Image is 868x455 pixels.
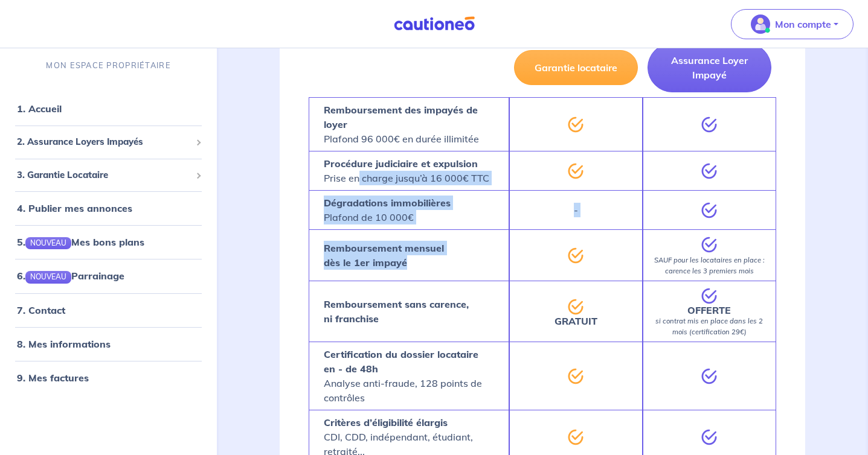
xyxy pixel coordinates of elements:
a: 6.NOUVEAUParrainage [17,270,124,282]
div: 3. Garantie Locataire [5,164,212,187]
strong: Certification du dossier locataire en - de 48h [324,348,478,375]
div: - [509,190,643,229]
div: 7. Contact [5,298,212,322]
button: Assurance Loyer Impayé [648,43,771,92]
strong: Remboursement mensuel dès le 1er impayé [324,242,444,269]
div: 9. Mes factures [5,366,212,390]
button: Garantie locataire [514,50,638,85]
img: illu_account_valid_menu.svg [751,14,770,34]
p: Mon compte [775,17,831,31]
em: SAUF pour les locataires en place : carence les 3 premiers mois [654,256,765,275]
img: Cautioneo [389,16,480,31]
div: 4. Publier mes annonces [5,197,212,221]
p: MON ESPACE PROPRIÉTAIRE [46,60,170,71]
em: si contrat mis en place dans les 2 mois (certification 29€) [655,317,763,336]
a: 9. Mes factures [17,372,89,384]
span: 2. Assurance Loyers Impayés [17,136,191,150]
strong: Remboursement des impayés de loyer [324,104,478,130]
p: Analyse anti-fraude, 128 points de contrôles [324,347,494,405]
strong: Procédure judiciaire et expulsion [324,157,478,170]
div: 6.NOUVEAUParrainage [5,264,212,288]
strong: Dégradations immobilières [324,197,451,209]
p: Plafond 96 000€ en durée illimitée [324,103,494,146]
button: illu_account_valid_menu.svgMon compte [731,9,854,39]
a: 4. Publier mes annonces [17,203,132,215]
strong: Critères d’éligibilité élargis [324,416,448,428]
div: 2. Assurance Loyers Impayés [5,131,212,154]
a: 1. Accueil [17,103,62,115]
a: 7. Contact [17,304,65,316]
span: 3. Garantie Locataire [17,168,191,182]
a: 8. Mes informations [17,338,111,350]
a: 5.NOUVEAUMes bons plans [17,237,144,249]
strong: GRATUIT [555,315,597,327]
div: 8. Mes informations [5,332,212,356]
strong: Remboursement sans carence, ni franchise [324,298,469,325]
div: 1. Accueil [5,97,212,121]
div: 5.NOUVEAUMes bons plans [5,231,212,255]
strong: OFFERTE [687,304,731,316]
p: Plafond de 10 000€ [324,196,451,224]
p: Prise en charge jusqu’à 16 000€ TTC [324,156,489,185]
